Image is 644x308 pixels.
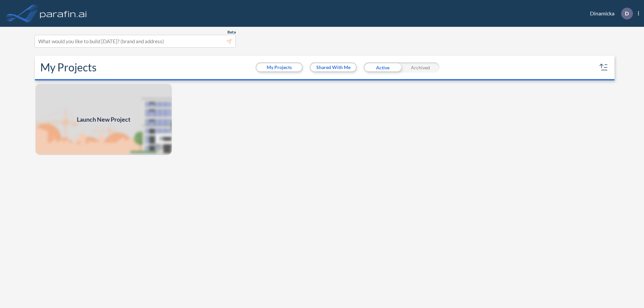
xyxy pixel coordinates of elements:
[311,63,356,71] button: Shared With Me
[227,29,236,35] span: Beta
[35,83,172,156] img: add
[40,61,97,74] h2: My Projects
[598,62,609,73] button: sort
[401,62,439,72] div: Archived
[580,8,639,19] div: Dinamicka
[257,63,302,71] button: My Projects
[625,10,629,16] p: D
[77,115,130,124] span: Launch New Project
[364,62,401,72] div: Active
[39,7,88,20] img: logo
[35,83,172,156] a: Launch New Project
